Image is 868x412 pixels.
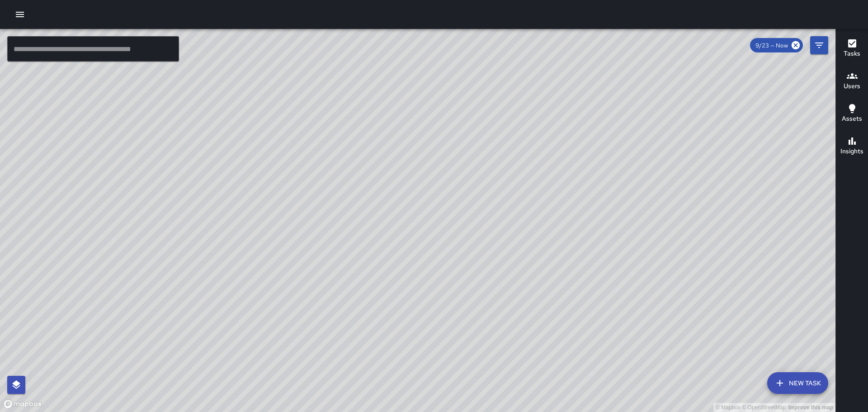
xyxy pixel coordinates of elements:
h6: Users [844,81,860,91]
button: Assets [836,98,868,130]
button: Insights [836,130,868,163]
span: 9/23 — Now [750,42,793,49]
h6: Assets [842,114,862,124]
button: Filters [810,36,828,54]
h6: Insights [840,147,863,156]
h6: Tasks [844,49,860,59]
div: 9/23 — Now [750,38,803,52]
button: Users [836,65,868,98]
button: Tasks [836,33,868,65]
button: New Task [767,372,828,394]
